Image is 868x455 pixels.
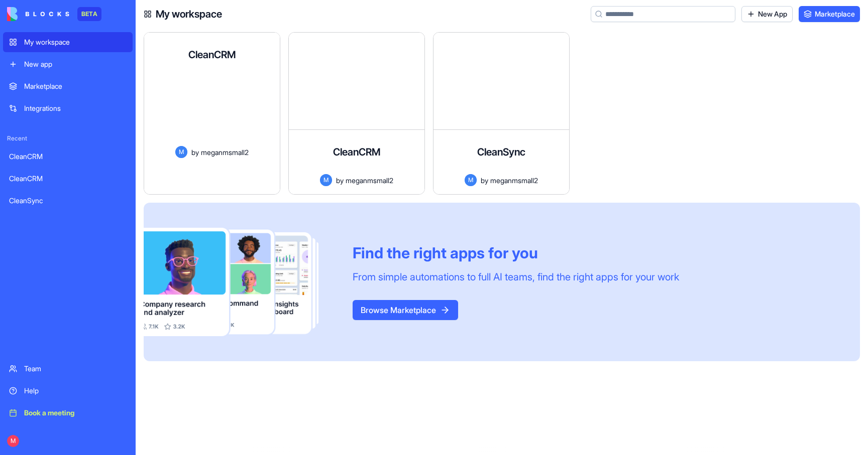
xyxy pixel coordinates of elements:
a: CleanCRMMbymeganmsmall2 [144,32,280,195]
span: meganmsmall2 [346,175,393,186]
a: Team [3,359,133,379]
img: logo [7,7,69,21]
a: Marketplace [799,6,860,22]
span: by [191,147,199,158]
div: Find the right apps for you [353,244,679,262]
div: BETA [77,7,101,21]
span: Recent [3,134,133,142]
a: CleanCRM [3,169,133,189]
h4: My workspace [156,7,222,21]
a: Help [3,381,133,401]
div: Marketplace [24,81,127,91]
span: by [336,175,344,186]
a: Integrations [3,98,133,118]
a: CleanSyncMbymeganmsmall2 [433,32,570,195]
span: meganmsmall2 [490,175,538,186]
a: New App [741,6,793,22]
span: M [7,435,19,447]
a: Browse Marketplace [353,305,458,315]
span: M [465,174,477,186]
div: CleanCRM [9,174,127,184]
div: Integrations [24,103,127,113]
div: My workspace [24,37,127,47]
div: From simple automations to full AI teams, find the right apps for your work [353,270,679,284]
div: Book a meeting [24,408,127,418]
a: Book a meeting [3,403,133,423]
a: My workspace [3,32,133,52]
h4: CleanSync [477,145,525,159]
div: Team [24,364,127,374]
a: CleanSync [3,191,133,211]
span: M [175,146,187,158]
h4: CleanCRM [188,48,236,62]
a: BETA [7,7,101,21]
a: CleanCRM [3,146,133,167]
div: CleanSync [9,196,127,206]
h4: CleanCRM [333,145,380,159]
span: meganmsmall2 [201,147,249,158]
span: by [481,175,488,186]
span: M [320,174,332,186]
div: New app [24,59,127,69]
div: Help [24,386,127,396]
button: Browse Marketplace [353,300,458,320]
a: Marketplace [3,76,133,96]
a: CleanCRMMbymeganmsmall2 [288,32,425,195]
a: New app [3,54,133,74]
div: CleanCRM [9,151,127,162]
